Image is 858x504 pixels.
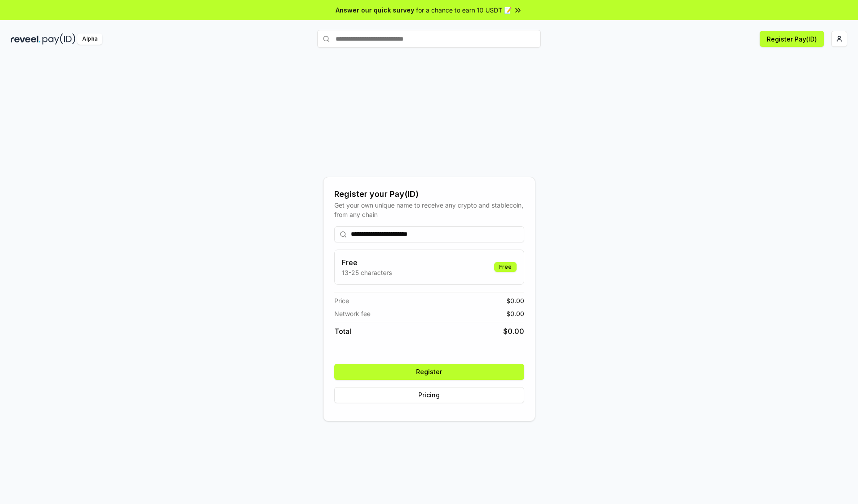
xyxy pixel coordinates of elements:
[760,31,824,47] button: Register Pay(ID)
[506,296,524,305] span: $ 0.00
[342,257,392,268] h3: Free
[494,262,517,272] div: Free
[506,309,524,318] span: $ 0.00
[334,296,349,305] span: Price
[334,188,524,200] div: Register your Pay(ID)
[42,33,76,45] img: pay_id
[334,364,524,380] button: Register
[334,200,524,219] div: Get your own unique name to receive any crypto and stablecoin, from any chain
[336,5,414,15] span: Answer our quick survey
[11,33,41,45] img: reveel_dark
[334,387,524,403] button: Pricing
[77,33,102,45] div: Alpha
[334,309,370,318] span: Network fee
[334,326,351,337] span: Total
[342,268,392,277] p: 13-25 characters
[503,326,524,337] span: $ 0.00
[416,5,512,15] span: for a chance to earn 10 USDT 📝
